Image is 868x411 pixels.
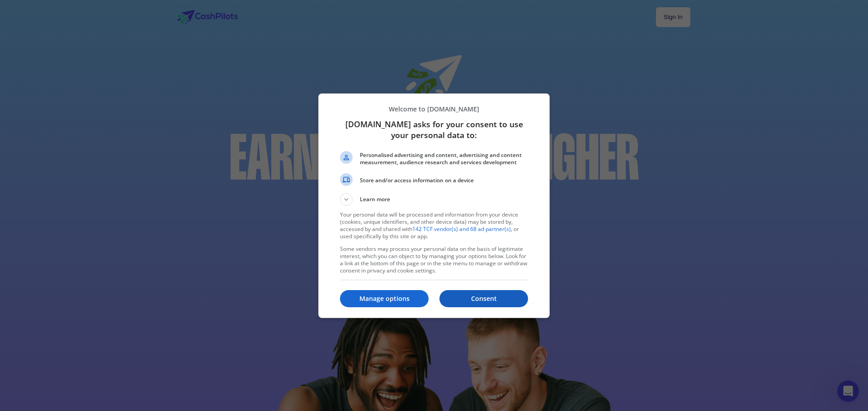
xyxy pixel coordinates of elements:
a: 142 TCF vendor(s) and 68 ad partner(s) [412,225,511,233]
span: Personalised advertising and content, advertising and content measurement, audience research and ... [360,152,528,166]
span: Store and/or access information on a device [360,177,528,184]
p: Consent [439,294,528,303]
p: Some vendors may process your personal data on the basis of legitimate interest, which you can ob... [340,245,528,274]
button: Learn more [340,193,528,206]
button: Consent [439,290,528,307]
div: cashpilots.com asks for your consent to use your personal data to: [318,93,550,318]
button: Manage options [340,290,429,307]
p: Manage options [340,294,429,303]
h1: [DOMAIN_NAME] asks for your consent to use your personal data to: [340,119,528,140]
p: Welcome to [DOMAIN_NAME] [340,105,528,113]
p: Your personal data will be processed and information from your device (cookies, unique identifier... [340,211,528,240]
span: Learn more [360,195,390,206]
